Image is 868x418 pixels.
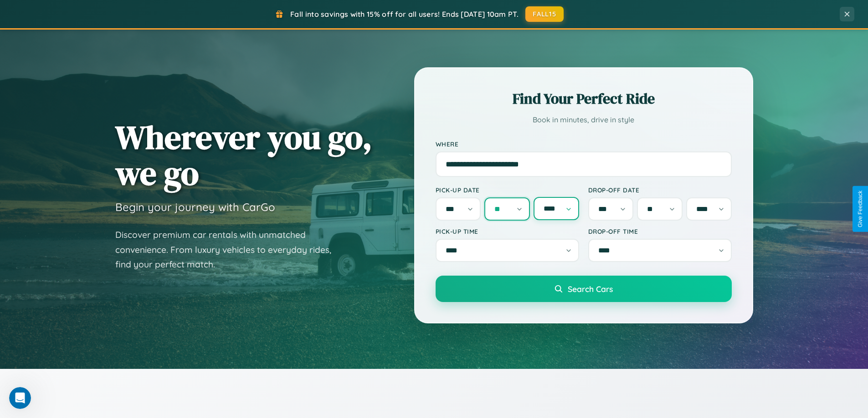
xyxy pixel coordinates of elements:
[436,140,732,148] label: Where
[588,186,732,194] label: Drop-off Date
[115,227,343,272] p: Discover premium car rentals with unmatched convenience. From luxury vehicles to everyday rides, ...
[436,227,579,235] label: Pick-up Time
[568,284,613,294] span: Search Cars
[290,10,519,19] span: Fall into savings with 15% off for all users! Ends [DATE] 10am PT.
[115,200,275,214] h3: Begin your journey with CarGo
[436,186,579,194] label: Pick-up Date
[525,6,564,22] button: FALL15
[857,191,863,227] div: Give Feedback
[436,276,732,302] button: Search Cars
[115,119,372,191] h1: Wherever you go, we go
[9,387,31,409] iframe: Intercom live chat
[436,89,732,109] h2: Find Your Perfect Ride
[436,113,732,126] p: Book in minutes, drive in style
[588,227,732,235] label: Drop-off Time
